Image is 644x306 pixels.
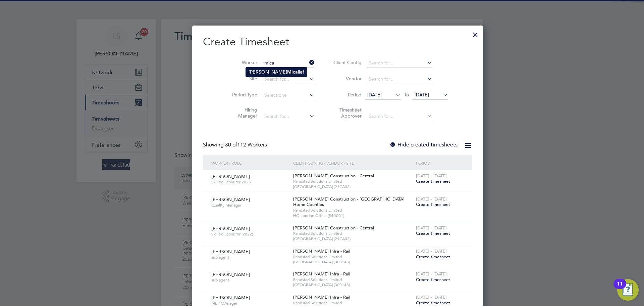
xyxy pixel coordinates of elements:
span: [GEOGRAPHIC_DATA] (21CA02) [293,236,413,242]
span: [GEOGRAPHIC_DATA] (21CA02) [293,184,413,189]
span: [PERSON_NAME] [211,249,250,255]
label: Worker [227,59,257,65]
span: Create timesheet [416,300,450,306]
span: [PERSON_NAME] Infra - Rail [293,248,350,254]
span: [PERSON_NAME] Construction - [GEOGRAPHIC_DATA] Home Counties [293,196,405,208]
span: Create timesheet [416,277,450,282]
span: 112 Workers [225,141,267,148]
b: Mica [287,69,298,75]
span: 30 of [225,141,237,148]
span: [PERSON_NAME] [211,173,250,179]
span: Randstad Solutions Limited [293,277,413,282]
span: Quality Manager [211,203,288,208]
span: [DATE] - [DATE] [416,294,447,300]
label: Site [227,76,257,82]
span: [DATE] - [DATE] [416,248,447,254]
input: Search for... [366,75,432,84]
label: Client Config [331,59,362,65]
span: [DATE] - [DATE] [416,271,447,277]
input: Search for... [262,75,315,84]
input: Select one [262,91,315,100]
span: [PERSON_NAME] [211,295,250,301]
div: Client Config / Vendor / Site [291,155,414,171]
span: HO London Office (54A001) [293,213,413,218]
span: [GEOGRAPHIC_DATA] (300148) [293,282,413,288]
span: Randstad Solutions Limited [293,254,413,260]
span: [DATE] [415,92,429,98]
span: Randstad Solutions Limited [293,231,413,236]
span: [PERSON_NAME] Infra - Rail [293,271,350,277]
span: To [402,90,411,99]
span: sub agent [211,277,288,283]
span: Randstad Solutions Limited [293,300,413,306]
label: Period Type [227,92,257,98]
span: sub agent [211,255,288,260]
span: Create timesheet [416,202,450,207]
div: Showing [203,141,268,148]
span: [PERSON_NAME] Construction - Central [293,225,374,231]
span: [DATE] - [DATE] [416,173,447,179]
input: Search for... [366,58,432,68]
span: [PERSON_NAME] [211,271,250,277]
span: [PERSON_NAME] [211,225,250,231]
span: MEP MAnager [211,301,288,306]
span: [DATE] - [DATE] [416,225,447,231]
label: Hide created timesheets [389,141,458,148]
span: Skilled Labourer 2025 [211,179,288,185]
span: [DATE] - [DATE] [416,196,447,202]
input: Search for... [366,112,432,121]
label: Period [331,92,362,98]
span: Randstad Solutions Limited [293,179,413,184]
label: Hiring Manager [227,107,257,119]
h2: Create Timesheet [203,35,472,49]
label: Timesheet Approver [331,107,362,119]
button: Open Resource Center, 11 new notifications [617,279,639,301]
span: Randstad Solutions Limited [293,208,413,213]
span: [PERSON_NAME] [211,196,250,203]
div: 11 [617,284,623,293]
span: Create timesheet [416,254,450,260]
input: Search for... [262,112,315,121]
span: [PERSON_NAME] Infra - Rail [293,294,350,300]
span: [GEOGRAPHIC_DATA] (300148) [293,259,413,265]
div: Period [414,155,466,171]
div: Worker / Role [210,155,291,171]
span: [DATE] [367,92,382,98]
li: [PERSON_NAME] llef [246,68,307,77]
span: Skilled Labourer (2022) [211,231,288,237]
span: Create timesheet [416,230,450,236]
input: Search for... [262,58,315,68]
label: Vendor [331,76,362,82]
span: [PERSON_NAME] Construction - Central [293,173,374,179]
span: Create timesheet [416,178,450,184]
